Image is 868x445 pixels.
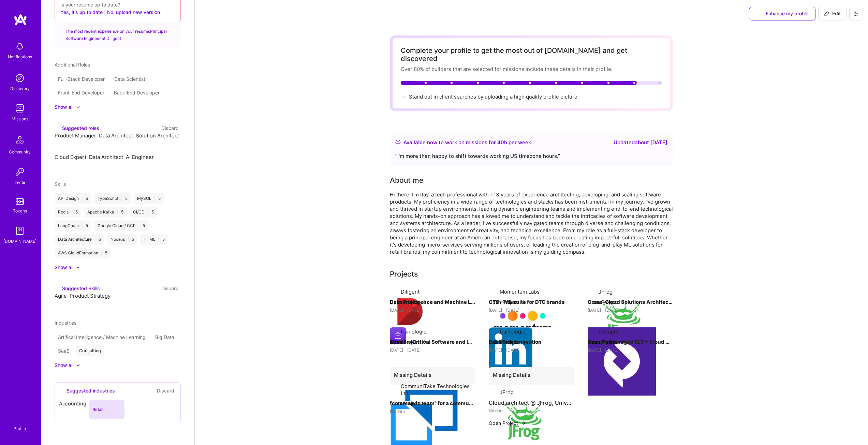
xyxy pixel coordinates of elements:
[55,181,66,187] span: Skills
[89,154,123,160] span: Data Architect
[390,367,475,385] div: Missing Details
[117,407,122,412] i: Reject
[60,28,63,32] i: icon SuggestedTeams
[55,87,108,98] div: Front-End Developer
[72,300,77,305] i: Accept
[57,167,62,172] i: Reject
[14,425,26,431] div: Profile
[588,287,656,356] img: Company logo
[489,338,574,346] h4: Full Stack Innovation
[409,93,577,100] div: Stand out in client searches by uploading a high quality profile picture
[128,167,133,172] i: Reject
[489,398,574,407] h4: Cloud architect @ JFrog, Universal Artifact Management for DevOps Acceleration.
[94,220,148,231] div: Google Cloud / GCP 5
[111,74,149,85] div: Data Scientist
[401,383,475,397] div: CommuniTake Technologies Ltd
[94,193,131,204] div: TypeScript 5
[61,407,66,413] i: Accept
[154,196,156,201] span: |
[138,145,143,150] i: Reject
[599,288,613,295] div: JFrog
[588,338,673,346] h4: Panoply Managed ELT + Cloud Data Warehouse Development
[84,207,127,218] div: Apache Kafka 5
[588,346,673,354] div: [DATE] - [DATE]
[71,209,73,215] span: |
[390,269,418,279] div: Projects
[390,399,475,408] h4: "commando team" for a communication encryption cysec company
[390,307,475,314] div: [DATE] - [DATE]
[72,306,77,311] i: Reject
[55,345,73,356] div: SaaS
[401,288,420,295] div: Diligent
[10,85,30,92] div: Discovery
[134,193,164,204] div: MySQL 5
[13,102,27,115] img: teamwork
[489,367,574,385] div: Missing Details
[521,339,526,345] img: arrow-right
[138,223,140,228] span: |
[390,298,427,306] button: Open Project
[500,288,540,295] div: Momentum Labs
[101,145,106,150] i: Reject
[55,207,81,218] div: Redis 5
[136,132,179,139] span: Solution Architect
[55,264,73,271] div: Show all
[390,408,475,415] div: No date
[9,148,31,155] div: Community
[55,104,73,110] div: Show all
[99,132,133,139] span: Data Architect
[107,234,137,245] div: Node.js 5
[403,138,532,147] div: Available now to work on missions for h per week .
[57,306,62,311] i: Reject
[489,407,574,414] div: No date
[390,175,423,186] div: Tell us a little about yourself
[55,320,76,326] span: Industries
[55,124,99,132] div: Suggested roles
[55,125,59,130] i: icon SuggestedTeams
[489,287,557,356] img: Company logo
[489,327,532,371] img: Company logo
[55,234,104,245] div: Data Architecture 5
[401,328,426,335] div: trainologic
[55,362,73,369] div: Show all
[489,338,526,345] button: Open Project
[55,18,181,47] div: The most recent experience on your resume: Principal Software Engineer at Diligent
[599,328,618,335] div: Panoply
[55,193,91,204] div: API Design 5
[13,224,27,238] img: guide book
[588,338,625,345] button: Open Project
[147,209,149,215] span: |
[3,238,36,245] div: [DOMAIN_NAME]
[130,207,157,218] div: CI/CD 5
[55,286,59,291] i: icon SuggestedTeams
[60,8,103,16] button: Yes, it's up to date
[390,287,458,356] img: Company logo
[422,401,427,406] img: arrow-right
[57,139,62,145] i: Accept
[55,285,100,292] div: Suggested Skills
[521,299,526,305] img: arrow-right
[422,299,427,305] img: arrow-right
[59,400,86,407] span: Accounting
[60,1,175,8] div: Is your resume up to date?
[82,196,83,201] span: |
[390,298,475,307] h4: Data Intelligence and Machine Learning Advancement
[59,387,115,394] div: Suggested industries
[390,191,673,255] div: Hi there! I'm Itay, a tech professional with ~13 years of experience architecting, developing, an...
[140,234,168,245] div: HTML 5
[138,139,143,145] i: Accept
[13,40,27,53] img: bell
[13,71,27,85] img: discovery
[57,300,62,305] i: Accept
[497,139,504,146] span: 40
[13,207,27,214] div: Tokens
[390,175,423,186] div: About me
[588,307,673,314] div: [DATE] - [DATE]
[155,387,176,395] button: Discard
[159,124,181,132] button: Discard
[101,250,102,256] span: |
[390,346,475,354] div: [DATE] - [DATE]
[489,298,574,307] h4: CTO - ML suite for DTC brands
[121,196,122,201] span: |
[489,307,574,314] div: [DATE] - [DATE]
